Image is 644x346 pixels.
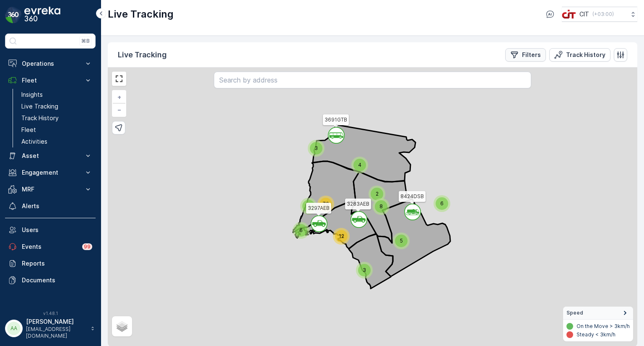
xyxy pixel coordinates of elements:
svg: ` [404,204,421,220]
span: 12 [339,233,344,239]
a: Reports [5,255,96,272]
span: 6 [440,200,444,207]
button: Track History [549,48,610,62]
p: Live Tracking [118,49,167,61]
summary: Speed [563,307,633,320]
p: Insights [21,90,43,99]
img: logo [5,7,22,23]
p: Activities [21,137,47,146]
span: v 1.48.1 [5,311,96,316]
img: logo_dark-DEwI_e13.png [24,7,60,23]
svg: ` [311,215,327,232]
div: 2 [369,186,385,202]
img: cit-logo_pOk6rL0.png [562,10,576,19]
button: Fleet [5,72,96,89]
a: Fleet [18,124,96,136]
p: MRF [22,185,79,194]
div: 3 [356,262,373,279]
span: 8 [379,203,383,209]
p: Live Tracking [108,8,174,21]
a: Live Tracking [18,101,96,112]
span: 5 [400,238,403,244]
p: Users [22,226,92,234]
p: ⌘B [81,38,90,44]
span: 79 [323,201,329,207]
button: AA[PERSON_NAME][EMAIL_ADDRESS][DOMAIN_NAME] [5,318,96,339]
span: − [117,106,122,113]
p: Fleet [21,126,36,134]
p: Asset [22,152,79,160]
span: 6 [299,227,303,233]
p: Track History [566,51,605,59]
p: Filters [522,51,541,59]
div: 4 [351,157,368,173]
button: Operations [5,55,96,72]
div: 2 [300,198,317,214]
p: On the Move > 3km/h [576,323,630,330]
svg: ` [351,211,367,228]
p: Track History [21,114,59,122]
p: Live Tracking [21,102,58,111]
button: Asset [5,147,96,164]
div: 3 [308,140,325,157]
a: View Fullscreen [113,72,125,85]
p: ( +03:00 ) [592,11,614,18]
button: Engagement [5,164,96,181]
span: 2 [376,191,379,197]
p: [EMAIL_ADDRESS][DOMAIN_NAME] [26,326,86,339]
p: Operations [22,59,79,68]
div: ` [311,215,322,228]
div: AA [7,322,21,335]
div: 6 [293,222,309,239]
p: Reports [22,259,92,268]
div: 5 [393,232,410,249]
a: Alerts [5,198,96,214]
a: Track History [18,112,96,124]
a: Users [5,222,96,238]
p: [PERSON_NAME] [26,318,86,326]
button: MRF [5,181,96,198]
a: Layers [113,317,131,336]
p: Alerts [22,202,92,210]
input: Search by address [214,72,532,88]
div: ` [351,211,361,224]
span: Speed [566,310,583,316]
a: Insights [18,89,96,101]
div: 79 [317,196,334,212]
p: Engagement [22,168,79,177]
p: Steady < 3km/h [576,331,615,338]
p: 99 [84,243,91,250]
div: ` [404,204,415,216]
a: Activities [18,136,96,147]
a: Events99 [5,238,96,255]
button: CIT(+03:00) [562,7,637,22]
span: 4 [358,162,361,168]
button: Filters [505,48,546,62]
p: Documents [22,276,92,284]
div: 8 [373,198,390,215]
span: + [117,93,121,101]
p: Events [22,243,77,251]
div: 12 [333,228,350,245]
a: Documents [5,272,96,289]
p: CIT [579,10,589,18]
a: Zoom In [113,91,125,103]
span: 3 [314,145,318,151]
span: 2 [307,203,310,209]
p: Fleet [22,76,79,85]
a: Zoom Out [113,103,125,116]
span: 3 [363,267,366,273]
div: 6 [434,195,450,212]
